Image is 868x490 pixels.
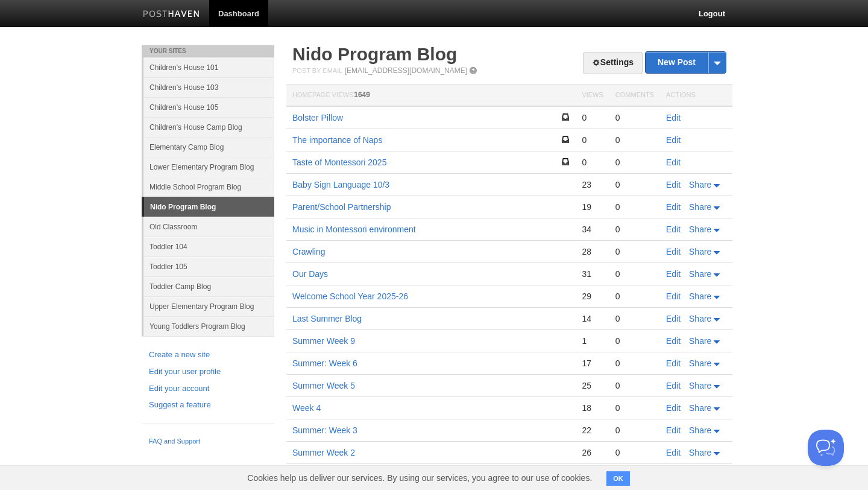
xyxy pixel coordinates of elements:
[615,135,654,145] div: 0
[689,180,711,189] span: Share
[646,52,726,73] a: New Post
[292,381,355,390] a: Summer Week 5
[143,256,274,276] a: Toddler 105
[143,117,274,137] a: Children's House Camp Blog
[582,157,603,168] div: 0
[149,383,267,395] a: Edit your account
[149,349,267,361] a: Create a new site
[615,224,654,235] div: 0
[666,291,681,301] a: Edit
[292,448,355,457] a: Summer Week 2
[615,179,654,190] div: 0
[286,84,576,107] th: Homepage Views
[345,66,467,75] a: [EMAIL_ADDRESS][DOMAIN_NAME]
[292,135,382,145] a: The importance of Naps
[689,403,711,413] span: Share
[615,246,654,257] div: 0
[292,314,362,323] a: Last Summer Blog
[144,197,274,217] a: Nido Program Blog
[666,202,681,212] a: Edit
[292,202,391,212] a: Parent/School Partnership
[666,403,681,413] a: Edit
[615,336,654,346] div: 0
[582,291,603,302] div: 29
[292,113,343,122] a: Bolster Pillow
[582,402,603,413] div: 18
[143,276,274,296] a: Toddler Camp Blog
[292,425,357,435] a: Summer: Week 3
[143,296,274,316] a: Upper Elementary Program Blog
[689,314,711,323] span: Share
[666,247,681,256] a: Edit
[143,237,274,256] a: Toddler 104
[292,67,342,74] span: Post by Email
[582,269,603,279] div: 31
[143,217,274,237] a: Old Classroom
[292,157,386,167] a: Taste of Montessori 2025
[582,447,603,458] div: 26
[292,358,357,368] a: Summer: Week 6
[292,291,408,301] a: Welcome School Year 2025-26
[689,448,711,457] span: Share
[615,380,654,391] div: 0
[142,45,274,57] li: Your Sites
[583,52,643,74] a: Settings
[615,358,654,369] div: 0
[615,425,654,436] div: 0
[143,57,274,77] a: Children's House 101
[666,314,681,323] a: Edit
[689,202,711,212] span: Share
[615,291,654,302] div: 0
[689,247,711,256] span: Share
[582,112,603,123] div: 0
[666,381,681,390] a: Edit
[689,291,711,301] span: Share
[582,380,603,391] div: 25
[143,137,274,157] a: Elementary Camp Blog
[582,135,603,145] div: 0
[660,84,732,107] th: Actions
[582,425,603,436] div: 22
[666,157,681,167] a: Edit
[576,84,609,107] th: Views
[149,366,267,378] a: Edit your user profile
[143,10,200,19] img: Posthaven-bar
[615,313,654,324] div: 0
[666,180,681,189] a: Edit
[582,313,603,324] div: 14
[143,157,274,177] a: Lower Elementary Program Blog
[582,336,603,346] div: 1
[292,403,321,413] a: Week 4
[143,316,274,336] a: Young Toddlers Program Blog
[582,246,603,257] div: 28
[149,399,267,412] a: Suggest a feature
[615,112,654,123] div: 0
[143,177,274,197] a: Middle School Program Blog
[615,157,654,168] div: 0
[689,336,711,346] span: Share
[666,358,681,368] a: Edit
[143,77,274,97] a: Children's House 103
[666,425,681,435] a: Edit
[582,224,603,235] div: 34
[615,447,654,458] div: 0
[582,179,603,190] div: 23
[615,269,654,279] div: 0
[354,91,370,99] span: 1649
[808,430,844,466] iframe: Help Scout Beacon - Open
[666,135,681,145] a: Edit
[582,202,603,212] div: 19
[582,358,603,369] div: 17
[292,224,416,234] a: Music in Montessori environment
[689,425,711,435] span: Share
[666,113,681,122] a: Edit
[615,202,654,212] div: 0
[609,84,660,107] th: Comments
[689,381,711,390] span: Share
[689,358,711,368] span: Share
[689,269,711,279] span: Share
[235,466,604,490] span: Cookies help us deliver our services. By using our services, you agree to our use of cookies.
[666,269,681,279] a: Edit
[666,448,681,457] a: Edit
[689,224,711,234] span: Share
